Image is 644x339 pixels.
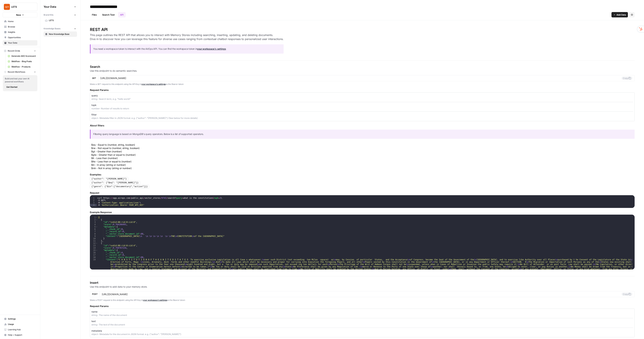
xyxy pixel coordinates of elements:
a: Home [3,19,37,24]
button: New [3,12,37,17]
p: Make a GET request to this endpoint using the API Key in as the Bearer token [90,83,635,86]
div: 11 [90,240,98,242]
h5: About filters [90,124,635,127]
div: 2 [90,199,97,202]
span: Webflow - Products [11,65,36,68]
span: GET [92,77,96,80]
span: Toggle code folding, rows 1 through 22 [96,216,98,219]
li: $in - In array (string or number) [91,163,635,167]
span: Generate AEO Scorecard [11,55,36,58]
div: 15 [90,249,98,251]
img: LETS Logo [4,4,10,10]
h5: Request Params [90,88,635,92]
a: Webflow - Products [6,64,37,69]
div: 16 [90,251,98,254]
h3: This page outlines the REST API that allows you to interact with Memory Stores including searchin... [90,33,284,41]
span: LETS [49,19,75,22]
div: 14 [90,247,98,249]
p: topk [91,103,96,107]
a: your workspace's settings [197,47,226,50]
span: Insights [8,31,36,34]
div: 3 [90,221,98,223]
a: Files [90,12,99,17]
li: $ne - Not equal to (number, string, boolean) [91,146,635,150]
div: 4 [90,223,98,226]
div: 17 [90,254,98,256]
span: Webflow - Blog Posts [11,60,36,63]
a: your workspace's settings [141,83,166,85]
div: 12 [90,242,98,244]
div: 10 [90,237,98,240]
div: 3 [90,202,97,204]
span: Your Data [8,41,36,44]
span: Help + Support [8,333,36,336]
span: Knowledge Bases [44,27,60,30]
span: Your Data [44,5,73,9]
pre: {"author": "[PERSON_NAME]"} [90,177,128,181]
p: Use this endpoint to do semantic searches. [90,69,635,72]
p: string - The name of the document [91,313,633,317]
p: object - Metadata for the document in JSON format. e.g. {"author": "[PERSON_NAME]"} [91,332,633,336]
a: Webflow - Blog Posts [6,59,37,64]
span: Learning Hub [8,328,36,331]
span: Recent Grids [8,49,20,52]
div: 8 [90,233,98,235]
a: Learning Hub [3,327,37,332]
p: Examples: [90,173,635,176]
div: 6 [90,228,98,230]
p: metadata [91,329,102,332]
div: 1 [90,216,98,219]
p: query [91,94,98,97]
p: object - Metadata filter in JSON format. e.g. {"author": "[PERSON_NAME]"} (See below for more det... [91,116,633,120]
span: Toggle code folding, rows 2 through 11 [96,219,98,221]
h5: Request [90,191,635,195]
p: name [91,310,97,313]
span: Add Data [616,13,626,16]
a: Search Test [100,12,117,17]
span: New [16,13,21,17]
li: $lt - Less than (number) [91,157,635,160]
button: Recent Grids [3,48,37,53]
span: LETS [11,5,32,9]
li: $gte - Greater than or equal to (number) [91,153,635,157]
span: Get Started [6,86,17,89]
span: New Knowledge Base [49,33,75,36]
div: 1 [90,197,97,199]
a: your workspace's settings [143,299,167,301]
a: Browse [3,24,37,29]
p: text [91,320,96,323]
span: Brand Kits [44,13,53,16]
h2: REST API [90,27,284,32]
li: $lte - Less than or equal to (number) [91,160,635,163]
a: Insights [3,29,37,35]
span: Browse [8,25,36,28]
p: Use this endpoint to add data to your memory store. [90,285,635,288]
span: Recent Workflows [8,70,25,73]
button: Help + Support [3,332,37,338]
button: Copy [622,77,632,80]
p: You need a workspace token to interact with the AirOps API. You can find the workspace token in [93,47,281,51]
p: Make a POST request to this endpoint using the API Key in as the Bearer token [90,298,635,302]
h4: Search [90,64,635,69]
button: Workspace: LETS [3,3,37,11]
div: 4 [90,204,97,206]
a: Your Data [3,40,37,46]
span: Usage [8,323,36,326]
li: $gt - Greater than (number) [91,150,635,153]
div: 5 [90,226,98,228]
pre: {"genre": {"$in":["documentary","action"]}} [90,185,149,189]
span: Build and test your own AI powered workflows [5,77,35,83]
span: Opportunities [8,36,36,39]
a: Opportunities [3,35,37,40]
span: Settings [8,317,36,320]
span: POST [92,293,98,296]
span: Home [8,20,36,23]
li: $nin - Not in array (string or number) [91,167,635,170]
a: Settings [3,316,37,322]
p: Filtering query language is based on MongoDB's query operators. Below is a list of supported oper... [93,132,632,136]
a: LETS [44,18,77,23]
h5: Example Response [90,211,635,214]
div: 13 [90,244,98,247]
button: Recent Workflows [3,69,37,74]
button: Add Data [611,12,628,17]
